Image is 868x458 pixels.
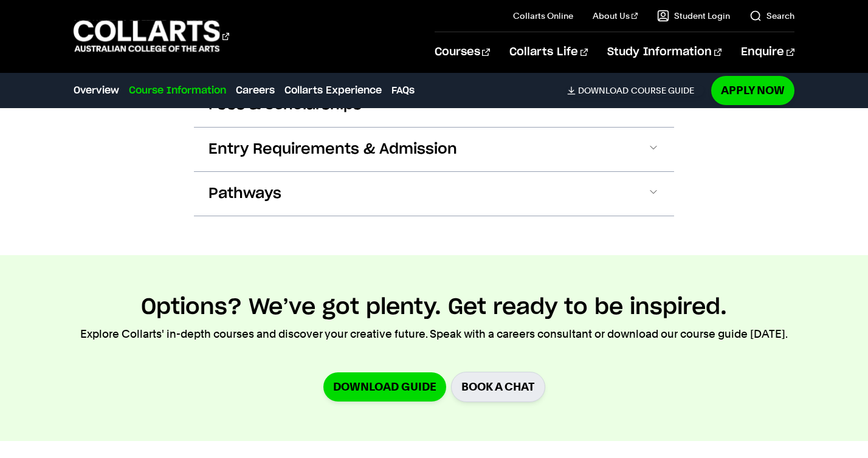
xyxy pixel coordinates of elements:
[451,372,545,402] a: BOOK A CHAT
[74,83,119,98] a: Overview
[657,10,730,22] a: Student Login
[391,83,415,98] a: FAQs
[711,76,794,104] a: Apply Now
[236,83,275,98] a: Careers
[141,294,727,321] h2: Options? We’ve got plenty. Get ready to be inspired.
[607,32,722,72] a: Study Information
[80,326,788,343] p: Explore Collarts' in-depth courses and discover your creative future. Speak with a careers consul...
[284,83,382,98] a: Collarts Experience
[749,10,794,22] a: Search
[513,10,573,22] a: Collarts Online
[208,184,281,203] span: Pathways
[74,19,229,53] div: Go to homepage
[741,32,794,72] a: Enquire
[323,372,446,401] a: Download Guide
[567,85,704,96] a: DownloadCourse Guide
[593,10,638,22] a: About Us
[194,172,674,216] button: Pathways
[509,32,588,72] a: Collarts Life
[435,32,490,72] a: Courses
[129,83,226,98] a: Course Information
[578,85,629,96] span: Download
[208,140,457,159] span: Entry Requirements & Admission
[194,128,674,171] button: Entry Requirements & Admission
